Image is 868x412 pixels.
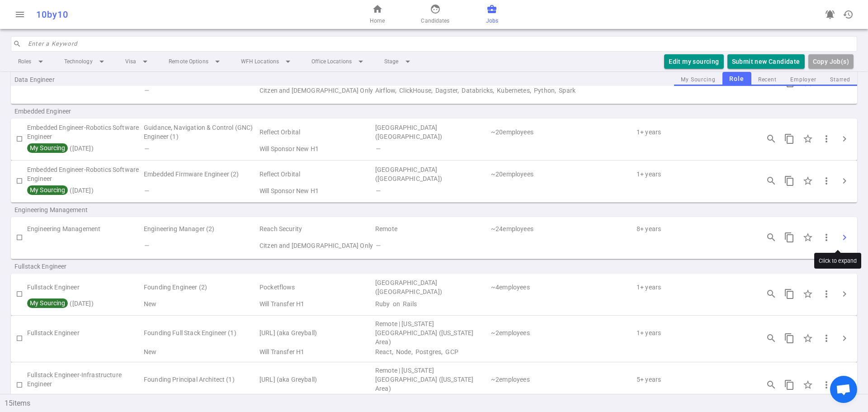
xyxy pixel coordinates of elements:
[798,129,817,148] div: Click to Starred
[798,228,817,247] div: Click to Starred
[490,366,636,393] td: 2 | Employee Count
[143,393,259,404] td: Flags
[374,185,751,197] td: Technical Skills
[490,164,636,185] td: 20 | Employee Count
[27,346,143,357] td: My Sourcing
[780,285,798,303] button: Copy this job's short summary. For full job description, use 3 dots -> Copy Long JD
[27,145,94,152] span: ( [DATE] )
[11,122,27,156] td: Check to Select for Matching
[374,82,751,99] td: Technical Skills Airflow, ClickHouse, Dagster, Databricks, Kubernetes, Python, Spark
[374,221,490,237] td: Remote
[259,277,374,298] td: Pocketflows
[259,164,374,185] td: Reflect Orbital
[490,221,636,237] td: 24 | Employee Count
[11,66,27,99] td: Check to Select for Matching
[780,329,798,347] button: Copy this job's short summary. For full job description, use 3 dots -> Copy Long JD
[766,133,777,144] span: search_insights
[259,319,374,346] td: [URL] (aka Greyball)
[784,289,795,299] span: content_copy
[11,5,29,24] button: Open menu
[798,284,817,303] div: Click to Starred
[144,87,149,94] i: —
[144,145,149,152] i: —
[766,232,777,243] span: search_insights
[143,366,259,393] td: Founding Principal Architect (1)
[27,319,143,346] td: Fullstack Engineer
[259,142,374,155] td: Visa
[766,379,777,390] span: search_insights
[857,390,868,401] i: expand_less
[143,319,259,346] td: Founding Full Stack Engineer (1)
[372,4,383,14] span: home
[486,4,498,25] a: Jobs
[11,277,27,311] td: Check to Select for Matching
[374,346,751,357] td: Technical Skills React, Node, Postgres, GCP
[143,237,259,254] td: Flags
[27,122,143,143] td: Embedded Engineer-Robotics Software Engineer
[825,9,835,20] span: notifications_active
[375,187,380,194] i: —
[28,144,66,152] span: My Sourcing
[727,54,805,69] button: Submit new Candidate
[11,221,27,254] td: Check to Select for Matching
[839,333,850,344] span: chevron_right
[486,16,498,25] span: Jobs
[490,277,636,298] td: 4 | Employee Count
[143,221,259,237] td: Engineering Manager (2)
[430,4,441,14] span: face
[374,142,751,155] td: Technical Skills
[830,376,857,403] a: Open chat
[11,319,27,357] td: Check to Select for Matching
[234,53,301,70] li: WFH Locations
[821,133,832,144] span: more_vert
[780,172,798,190] button: Copy this job's short summary. For full job description, use 3 dots -> Copy Long JD
[636,164,751,185] td: Experience
[259,185,374,197] td: Visa
[143,277,259,298] td: Founding Engineer (2)
[486,4,497,14] span: business_center
[370,4,385,25] a: Home
[843,9,854,20] span: history
[27,142,143,155] td: My Sourcing
[821,333,832,344] span: more_vert
[784,379,795,390] span: content_copy
[143,298,259,310] td: Flags
[374,237,751,254] td: Technical Skills
[762,329,780,347] button: Open job engagements details
[421,4,449,25] a: Candidates
[835,285,854,303] button: Click to expand
[14,262,130,271] span: Fullstack Engineer
[259,221,374,237] td: Reach Security
[766,289,777,299] span: search_insights
[762,376,780,394] button: Open job engagements details
[374,164,490,185] td: Los Angeles (Los Angeles Area)
[259,393,374,404] td: Visa
[13,40,21,48] span: search
[375,242,380,249] i: —
[144,187,149,194] i: —
[36,9,286,20] div: 10by10
[374,122,490,143] td: Los Angeles (Los Angeles Area)
[766,175,777,186] span: search_insights
[375,145,380,152] i: —
[766,333,777,344] span: search_insights
[143,142,259,155] td: Flags
[57,53,114,70] li: Technology
[636,122,751,143] td: Experience
[780,130,798,148] button: Copy this job's short summary. For full job description, use 3 dots -> Copy Long JD
[835,172,854,190] button: Click to expand
[835,130,854,148] button: Click to expand
[374,366,490,393] td: Remote | New York City (New York Area)
[762,172,780,190] button: Open job engagements details
[798,375,817,394] div: Click to Starred
[259,366,374,393] td: [URL] (aka Greyball)
[11,366,27,404] td: Check to Select for Matching
[762,228,780,246] button: Open job engagements details
[259,82,374,99] td: Visa
[636,221,751,237] td: Experience
[377,53,420,70] li: Stage
[780,228,798,246] button: Copy this job's short summary. For full job description, use 3 dots -> Copy Long JD
[27,366,143,393] td: Fullstack Engineer-Infrastructure Engineer
[161,53,230,70] li: Remote Options
[784,175,795,186] span: content_copy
